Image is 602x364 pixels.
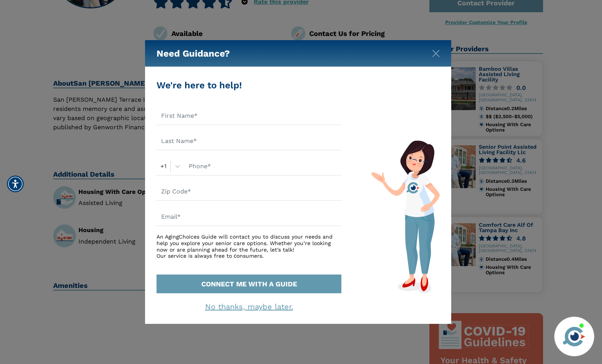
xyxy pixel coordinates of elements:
[157,234,341,259] div: An AgingChoices Guide will contact you to discuss your needs and help you explore your senior car...
[157,107,341,125] input: First Name*
[450,208,594,312] iframe: iframe
[157,78,341,92] div: We're here to help!
[432,50,440,57] img: modal-close.svg
[157,40,230,67] h5: Need Guidance?
[157,183,341,201] input: Zip Code*
[371,140,440,293] img: match-guide-form.svg
[157,133,341,150] input: Last Name*
[184,158,341,175] input: Phone*
[157,208,341,226] input: Email*
[157,275,341,293] button: CONNECT ME WITH A GUIDE
[561,323,587,349] img: avatar
[432,48,440,56] button: Close
[205,302,293,311] a: No thanks, maybe later.
[7,175,24,192] div: Accessibility Menu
